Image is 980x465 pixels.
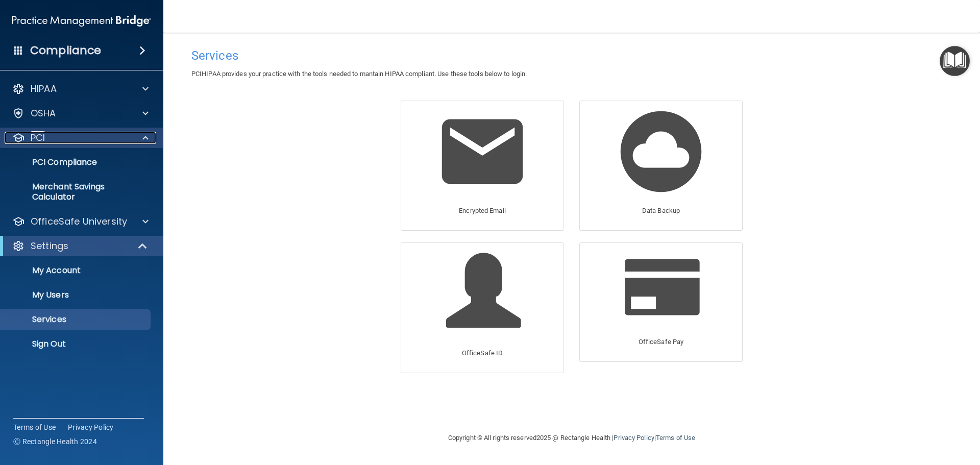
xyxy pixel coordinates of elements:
p: OfficeSafe Pay [639,336,683,348]
p: HIPAA [31,83,57,95]
p: My Users [7,290,146,300]
a: OSHA [12,107,149,119]
p: Services [7,314,146,325]
img: Encrypted Email [434,103,531,200]
a: Encrypted Email Encrypted Email [401,101,564,231]
a: Privacy Policy [614,434,654,442]
p: Settings [31,240,68,252]
p: Sign Out [7,339,146,349]
a: PCI [12,132,149,144]
a: Terms of Use [656,434,695,442]
div: Copyright © All rights reserved 2025 @ Rectangle Health | | [385,422,758,454]
p: PCI Compliance [7,157,146,167]
p: OSHA [31,107,56,119]
a: HIPAA [12,83,149,95]
a: OfficeSafe Pay [579,242,743,361]
p: Encrypted Email [459,205,506,217]
h4: Services [191,49,952,62]
button: Open Resource Center [940,46,970,76]
img: Data Backup [612,103,709,200]
p: My Account [7,265,146,276]
a: OfficeSafe ID [401,242,564,373]
span: PCIHIPAA provides your practice with the tools needed to mantain HIPAA compliant. Use these tools... [191,70,527,78]
p: OfficeSafe ID [462,347,503,359]
span: Ⓒ Rectangle Health 2024 [13,436,97,447]
h4: Compliance [30,43,101,58]
a: Terms of Use [13,422,56,432]
a: OfficeSafe University [12,215,149,228]
a: Settings [12,240,148,252]
p: PCI [31,132,45,144]
img: PMB logo [12,11,151,31]
a: Data Backup Data Backup [579,101,743,231]
a: Privacy Policy [68,422,114,432]
p: Merchant Savings Calculator [7,182,146,202]
p: OfficeSafe University [31,215,127,228]
p: Data Backup [642,205,680,217]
